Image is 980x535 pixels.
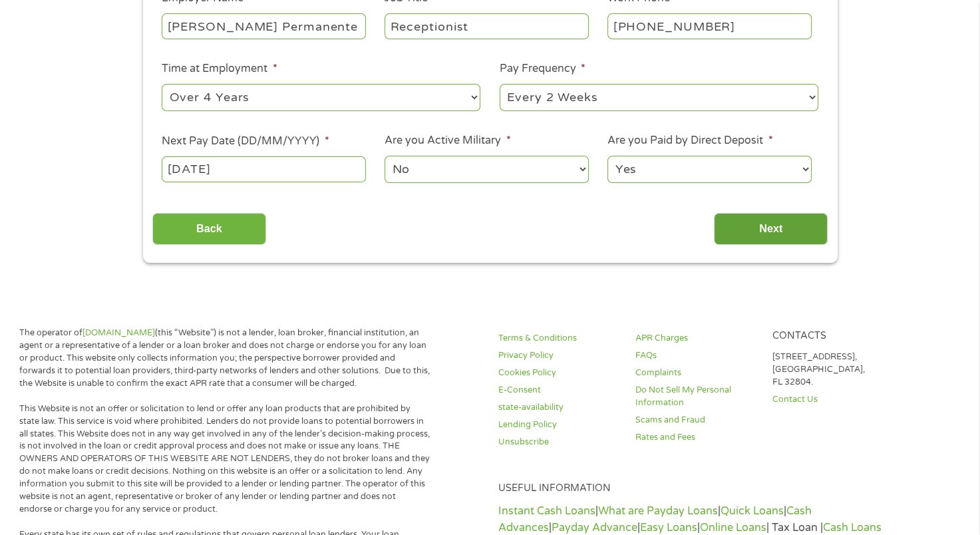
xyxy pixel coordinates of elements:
a: state-availability [498,401,619,414]
p: The operator of (this “Website”) is not a lender, loan broker, financial institution, an agent or... [19,327,430,389]
h4: Useful Information [498,482,893,495]
a: Unsubscribe [498,436,619,448]
a: FAQs [635,349,756,362]
h4: Contacts [772,330,893,343]
a: Cookies Policy [498,367,619,379]
a: Terms & Conditions [498,332,619,345]
a: Rates and Fees [635,431,756,444]
a: Lending Policy [498,419,619,431]
input: Use the arrow keys to pick a date [162,156,365,182]
label: Are you Active Military [385,134,510,148]
input: Next [714,213,828,246]
p: [STREET_ADDRESS], [GEOGRAPHIC_DATA], FL 32804. [772,351,893,389]
a: Contact Us [772,393,893,406]
label: Time at Employment [162,62,277,76]
a: Online Loans [700,521,766,534]
input: Walmart [162,13,365,39]
a: Privacy Policy [498,349,619,362]
a: Payday Advance [552,521,637,534]
label: Pay Frequency [500,62,585,76]
a: Quick Loans [721,504,784,518]
a: [DOMAIN_NAME] [82,327,155,338]
a: Complaints [635,367,756,379]
p: This Website is not an offer or solicitation to lend or offer any loan products that are prohibit... [19,403,430,516]
label: Are you Paid by Direct Deposit [607,134,772,148]
input: (231) 754-4010 [607,13,811,39]
a: Do Not Sell My Personal Information [635,384,756,409]
a: What are Payday Loans [598,504,718,518]
input: Cashier [385,13,588,39]
a: Scams and Fraud [635,414,756,427]
input: Back [152,213,266,246]
a: Instant Cash Loans [498,504,595,518]
a: Cash Advances [498,504,812,534]
a: Easy Loans [640,521,697,534]
a: E-Consent [498,384,619,397]
label: Next Pay Date (DD/MM/YYYY) [162,134,329,148]
a: APR Charges [635,332,756,345]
